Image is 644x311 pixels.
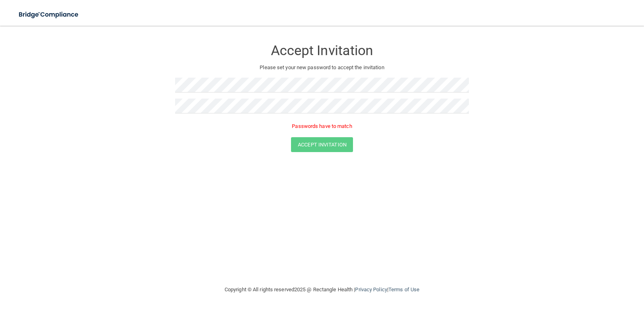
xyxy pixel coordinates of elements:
[12,6,86,23] img: bridge_compliance_login_screen.278c3ca4.svg
[181,63,463,72] p: Please set your new password to accept the invitation
[388,286,419,292] a: Terms of Use
[175,43,469,58] h3: Accept Invitation
[291,137,353,152] button: Accept Invitation
[175,277,469,303] div: Copyright © All rights reserved 2025 @ Rectangle Health | |
[355,286,387,292] a: Privacy Policy
[175,122,469,131] p: Passwords have to match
